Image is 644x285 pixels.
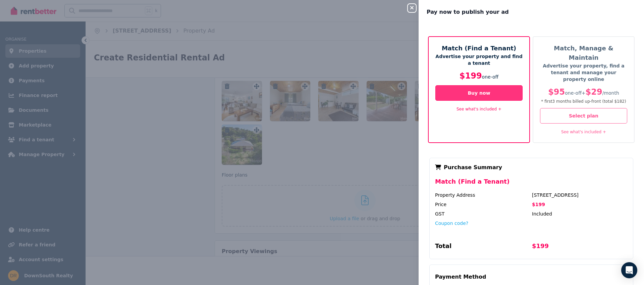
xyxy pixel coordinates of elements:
[460,71,482,81] span: $199
[435,163,628,172] div: Purchase Summary
[582,90,586,96] span: +
[532,192,628,198] div: [STREET_ADDRESS]
[435,220,468,227] button: Coupon code?
[548,87,565,97] span: $95
[427,8,509,16] span: Pay now to publish your ad
[482,74,499,80] span: one-off
[435,192,531,198] div: Property Address
[602,90,619,96] span: / month
[540,108,627,124] button: Select plan
[532,241,628,253] div: $199
[457,107,501,111] a: See what's included +
[540,62,627,83] p: Advertise your property, find a tenant and manage your property online
[435,85,523,101] button: Buy now
[540,99,627,104] p: * first 3 month s billed up-front (total $182 )
[435,53,523,66] p: Advertise your property and find a tenant
[435,177,628,192] div: Match (Find a Tenant)
[565,90,582,96] span: one-off
[586,87,602,97] span: $29
[435,241,531,253] div: Total
[540,44,627,62] h5: Match, Manage & Maintain
[435,44,523,53] h5: Match (Find a Tenant)
[532,210,628,217] div: Included
[435,270,486,284] div: Payment Method
[435,210,531,217] div: GST
[532,202,545,207] span: $199
[561,130,606,134] a: See what's included +
[435,201,531,208] div: Price
[621,262,637,278] div: Open Intercom Messenger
